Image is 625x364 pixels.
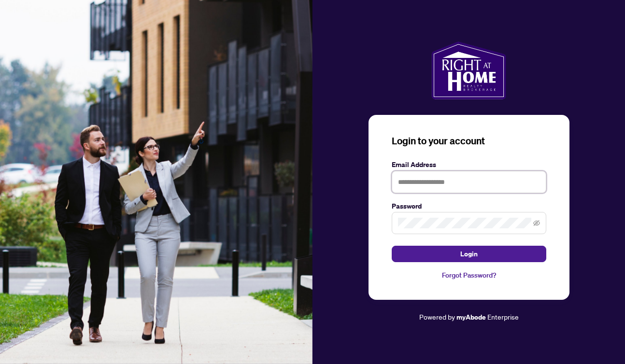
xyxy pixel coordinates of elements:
span: eye-invisible [533,220,540,226]
span: Login [460,246,478,262]
h3: Login to your account [392,134,546,148]
label: Password [392,201,546,211]
span: Powered by [419,312,455,321]
a: Forgot Password? [392,270,546,280]
label: Email Address [392,159,546,170]
span: Enterprise [487,312,519,321]
button: Login [392,246,546,262]
img: ma-logo [431,42,506,99]
a: myAbode [456,312,486,322]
